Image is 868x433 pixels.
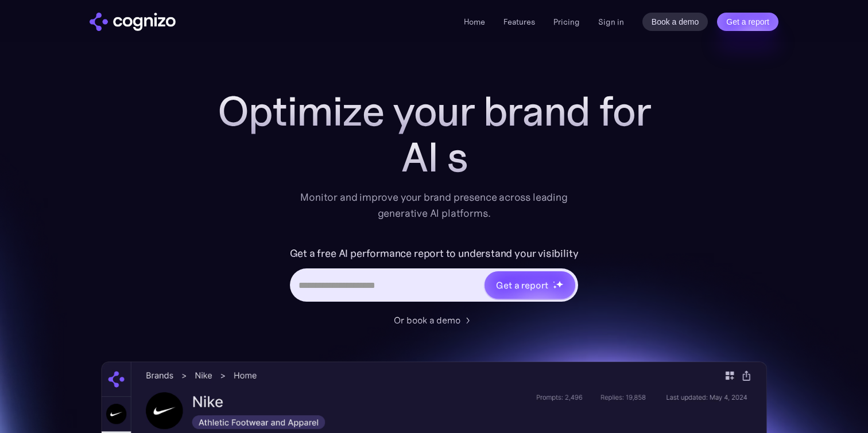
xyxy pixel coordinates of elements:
[496,278,548,292] div: Get a report
[90,13,176,31] a: home
[464,17,485,27] a: Home
[642,13,708,31] a: Book a demo
[90,13,176,31] img: cognizo logo
[290,244,579,307] form: Hero URL Input Form
[293,189,575,221] div: Monitor and improve your brand presence across leading generative AI platforms.
[290,244,579,263] label: Get a free AI performance report to understand your visibility
[204,134,664,180] div: AI s
[598,15,624,29] a: Sign in
[394,313,460,327] div: Or book a demo
[394,313,474,327] a: Or book a demo
[717,13,778,31] a: Get a report
[556,280,563,288] img: star
[204,88,664,134] h1: Optimize your brand for
[483,270,576,300] a: Get a reportstarstarstar
[553,285,557,289] img: star
[553,17,580,27] a: Pricing
[553,281,555,283] img: star
[503,17,535,27] a: Features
